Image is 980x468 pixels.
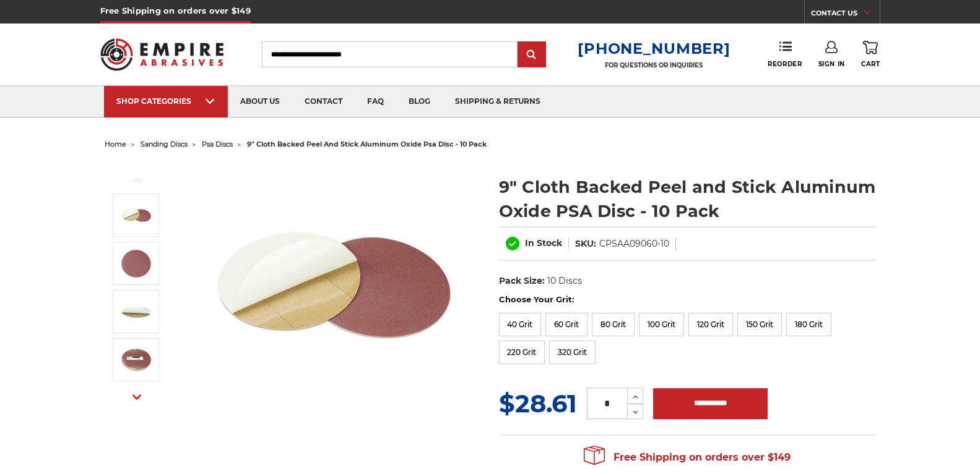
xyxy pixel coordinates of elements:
span: Cart [861,60,880,68]
img: peel and stick psa aluminum oxide disc [121,248,152,279]
img: 9 inch Aluminum Oxide PSA Sanding Disc with Cloth Backing [121,200,152,231]
a: Reorder [768,41,802,67]
h1: 9" Cloth Backed Peel and Stick Aluminum Oxide PSA Disc - 10 Pack [499,175,876,223]
span: $28.61 [499,388,577,419]
a: shipping & returns [443,86,553,117]
a: sanding discs [141,140,188,148]
a: faq [355,86,396,117]
img: clothed backed AOX PSA - 10 Pack [121,344,152,375]
p: FOR QUESTIONS OR INQUIRIES [578,61,730,69]
a: home [105,140,126,148]
input: Submit [519,43,544,67]
dd: 10 Discs [547,274,582,287]
label: Choose Your Grit: [499,294,876,306]
a: Cart [861,41,880,68]
span: Reorder [768,60,802,68]
dt: SKU: [575,237,596,250]
dd: CPSAA09060-10 [599,237,669,250]
img: 9 inch Aluminum Oxide PSA Sanding Disc with Cloth Backing [210,162,458,409]
button: Next [122,384,152,411]
span: 9" cloth backed peel and stick aluminum oxide psa disc - 10 pack [247,140,487,148]
span: Sign In [818,60,845,68]
button: Previous [122,167,152,194]
a: psa discs [202,140,233,148]
a: CONTACT US [811,6,880,23]
a: contact [292,86,355,117]
span: In Stock [525,237,562,249]
div: SHOP CATEGORIES [116,96,215,106]
a: [PHONE_NUMBER] [578,40,730,57]
img: Empire Abrasives [100,30,224,79]
a: blog [396,86,443,117]
img: sticky backed sanding disc [121,296,152,327]
a: about us [228,86,292,117]
dt: Pack Size: [499,274,545,287]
